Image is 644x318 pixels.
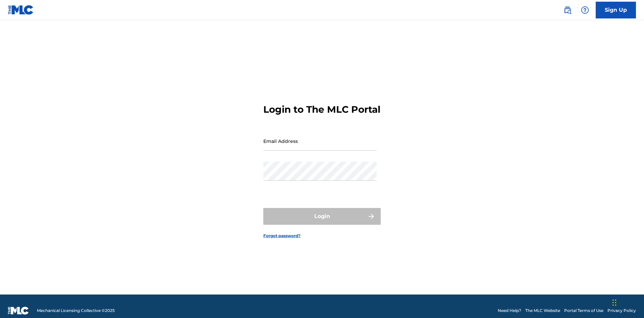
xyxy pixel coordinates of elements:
a: Sign Up [596,2,636,18]
a: Privacy Policy [607,308,636,314]
span: Mechanical Licensing Collective © 2025 [37,308,115,314]
a: The MLC Website [525,308,560,314]
img: logo [8,307,29,315]
h3: Login to The MLC Portal [263,104,380,115]
a: Public Search [561,3,574,17]
iframe: Chat Widget [610,286,644,318]
div: Help [578,3,592,17]
div: Drag [612,293,616,313]
img: search [563,6,572,14]
a: Forgot password? [263,233,301,239]
a: Need Help? [498,308,521,314]
img: help [581,6,589,14]
img: MLC Logo [8,5,34,15]
a: Portal Terms of Use [564,308,603,314]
